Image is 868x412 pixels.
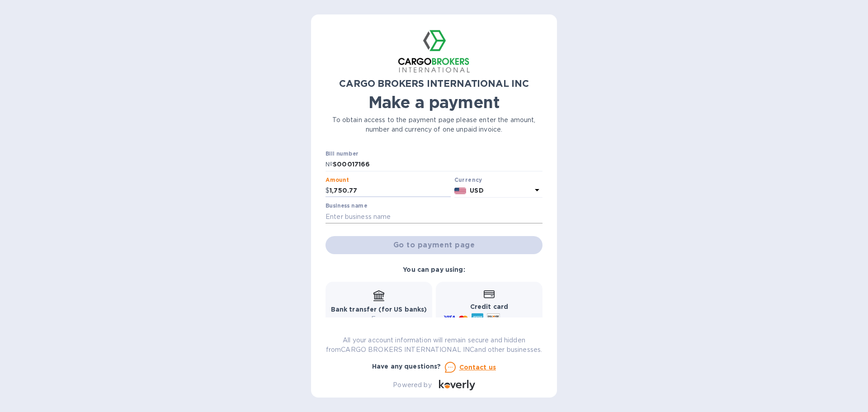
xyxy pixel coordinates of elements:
[325,336,542,355] p: All your account information will remain secure and hidden from CARGO BROKERS INTERNATIONAL INC a...
[454,188,467,194] img: USD
[325,177,349,183] label: Amount
[372,363,441,370] b: Have any questions?
[454,176,482,183] b: Currency
[470,303,508,310] b: Credit card
[325,186,330,195] p: $
[504,316,537,322] span: and more...
[333,158,542,171] input: Enter bill number
[331,306,427,313] b: Bank transfer (for US banks)
[459,364,496,371] u: Contact us
[403,266,465,273] b: You can pay using:
[325,152,358,157] label: Bill number
[330,184,451,198] input: 0.00
[331,314,427,324] p: Free
[325,160,333,169] p: №
[325,115,542,134] p: To obtain access to the payment page please enter the amount, number and currency of one unpaid i...
[393,380,431,390] p: Powered by
[470,187,483,194] b: USD
[339,78,529,89] b: CARGO BROKERS INTERNATIONAL INC
[325,93,542,112] h1: Make a payment
[325,204,367,209] label: Business name
[325,210,542,223] input: Enter business name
